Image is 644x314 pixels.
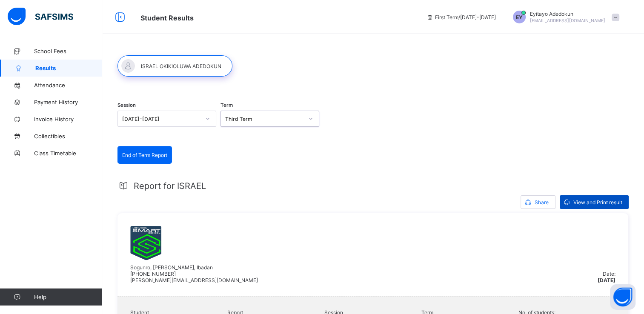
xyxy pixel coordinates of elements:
[122,152,167,158] span: End of Term Report
[35,65,102,71] span: Results
[8,8,73,26] img: safsims
[220,102,233,108] span: Term
[140,14,194,22] span: Student Results
[134,181,206,191] span: Report for ISRAEL
[530,18,605,23] span: [EMAIL_ADDRESS][DOMAIN_NAME]
[34,48,102,54] span: School Fees
[516,14,523,20] span: EY
[610,284,635,310] button: Open asap
[130,264,258,283] span: Sogunro, [PERSON_NAME], Ibadan [PHONE_NUMBER] [PERSON_NAME][EMAIL_ADDRESS][DOMAIN_NAME]
[130,226,161,260] img: umssoyo.png
[598,277,615,283] span: [DATE]
[426,14,496,20] span: session/term information
[535,199,549,206] span: Share
[34,294,102,300] span: Help
[34,133,102,140] span: Collectibles
[573,199,622,206] span: View and Print result
[34,150,102,157] span: Class Timetable
[34,82,102,88] span: Attendance
[603,271,615,277] span: Date:
[34,116,102,123] span: Invoice History
[530,11,605,17] span: Eyitayo Adedokun
[117,102,136,108] span: Session
[504,11,624,23] div: EyitayoAdedokun
[34,99,102,106] span: Payment History
[225,116,303,122] div: Third Term
[122,116,200,122] div: [DATE]-[DATE]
